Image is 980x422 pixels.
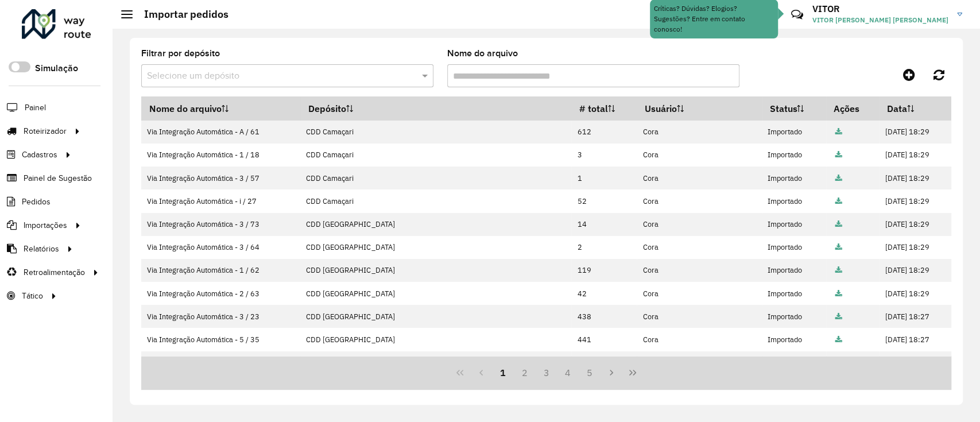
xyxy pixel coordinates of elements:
td: 2 [571,236,637,259]
td: CDD [GEOGRAPHIC_DATA] [300,236,571,259]
td: 438 [571,305,637,328]
td: [DATE] 18:29 [879,259,951,282]
a: Arquivo completo [835,127,842,137]
td: CDD [GEOGRAPHIC_DATA] [300,282,571,305]
button: 3 [536,362,557,384]
a: Arquivo completo [835,265,842,275]
td: Cora [637,121,761,144]
td: Cora [637,189,761,212]
td: Importado [762,259,826,282]
td: Via Integração Automática - 1 / 18 [141,144,300,167]
td: [DATE] 18:29 [879,282,951,305]
td: 3 [571,144,637,167]
a: Arquivo completo [835,196,842,206]
td: Cora [637,144,761,167]
span: Roteirizador [24,125,67,137]
td: 14 [571,213,637,236]
label: Filtrar por depósito [141,47,220,60]
td: Cora [637,305,761,328]
button: 2 [514,362,536,384]
td: Importado [762,328,826,351]
td: [DATE] 18:29 [879,189,951,212]
span: Cadastros [22,149,57,161]
td: CDD [GEOGRAPHIC_DATA] [300,259,571,282]
td: Cora [637,351,761,374]
span: Importações [24,219,67,231]
td: CDD Camaçari [300,144,571,167]
a: Arquivo completo [835,312,842,322]
button: Last Page [622,362,644,384]
td: Importado [762,189,826,212]
td: CDD Camaçari [300,167,571,189]
td: 119 [571,259,637,282]
td: Via Integração Automática - 3 / 64 [141,236,300,259]
td: Cora [637,328,761,351]
label: Simulação [35,61,78,75]
label: Nome do arquivo [447,47,518,60]
td: [DATE] 18:29 [879,121,951,144]
td: [DATE] 18:29 [879,236,951,259]
td: CDD [GEOGRAPHIC_DATA] [300,305,571,328]
button: Next Page [601,362,622,384]
td: Importado [762,167,826,189]
td: [DATE] 18:29 [879,144,951,167]
span: Tático [22,290,43,302]
td: Cora [637,282,761,305]
td: [DATE] 18:29 [879,167,951,189]
span: VITOR [PERSON_NAME] [PERSON_NAME] [812,15,948,25]
td: Cora [637,213,761,236]
td: Importado [762,121,826,144]
span: Painel [25,102,46,114]
th: Usuário [637,96,761,121]
a: Arquivo completo [835,242,842,252]
span: Retroalimentação [24,266,85,278]
td: CDD [GEOGRAPHIC_DATA] [300,351,571,374]
td: Importado [762,236,826,259]
a: Arquivo completo [835,289,842,299]
td: Importado [762,144,826,167]
a: Contato Rápido [785,2,809,27]
td: Importado [762,305,826,328]
td: 441 [571,328,637,351]
td: [DATE] 18:27 [879,305,951,328]
td: Importado [762,282,826,305]
th: Nome do arquivo [141,96,300,121]
th: # total [571,96,637,121]
td: Via Integração Automática - 3 / 23 [141,305,300,328]
td: Via Integração Automática - 1 / 22 [141,351,300,374]
th: Depósito [300,96,571,121]
td: Importado [762,351,826,374]
button: 5 [579,362,601,384]
span: Pedidos [22,196,51,208]
th: Status [762,96,826,121]
span: Painel de Sugestão [24,172,92,184]
td: 3 [571,351,637,374]
td: CDD [GEOGRAPHIC_DATA] [300,213,571,236]
td: Via Integração Automática - 2 / 63 [141,282,300,305]
td: [DATE] 18:27 [879,328,951,351]
th: Ações [826,96,880,121]
a: Arquivo completo [835,335,842,344]
td: Via Integração Automática - A / 61 [141,121,300,144]
button: 1 [492,362,514,384]
td: 52 [571,189,637,212]
td: Importado [762,213,826,236]
td: CDD Camaçari [300,121,571,144]
td: Via Integração Automática - i / 27 [141,189,300,212]
td: CDD [GEOGRAPHIC_DATA] [300,328,571,351]
th: Data [879,96,951,121]
h2: Importar pedidos [133,8,228,21]
td: 42 [571,282,637,305]
td: CDD Camaçari [300,189,571,212]
a: Arquivo completo [835,173,842,183]
td: Via Integração Automática - 5 / 35 [141,328,300,351]
td: Cora [637,259,761,282]
a: Arquivo completo [835,150,842,160]
td: Via Integração Automática - 3 / 57 [141,167,300,189]
td: 1 [571,167,637,189]
span: Relatórios [24,243,59,255]
button: 4 [557,362,579,384]
a: Arquivo completo [835,219,842,229]
h3: VITOR [812,3,948,14]
td: Cora [637,167,761,189]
